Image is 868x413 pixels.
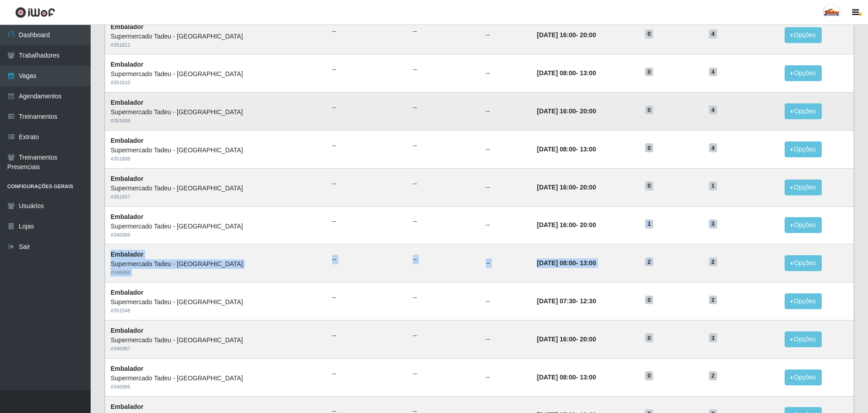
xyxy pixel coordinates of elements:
[580,297,596,305] time: 12:30
[709,296,717,305] span: 2
[709,333,717,342] span: 3
[413,65,475,74] ul: --
[580,184,596,191] time: 20:00
[537,259,576,267] time: [DATE] 08:00
[709,371,717,380] span: 2
[537,107,576,115] time: [DATE] 16:00
[480,358,532,396] td: --
[111,137,143,144] strong: Embalador
[537,31,576,39] time: [DATE] 16:00
[111,146,321,155] div: Supermercado Tadeu - [GEOGRAPHIC_DATA]
[537,69,576,77] time: [DATE] 08:00
[709,258,717,267] span: 2
[709,106,717,115] span: 4
[645,371,653,380] span: 0
[332,179,402,189] ul: --
[111,99,143,106] strong: Embalador
[537,374,596,381] strong: -
[537,374,576,381] time: [DATE] 08:00
[111,297,321,307] div: Supermercado Tadeu - [GEOGRAPHIC_DATA]
[111,69,321,79] div: Supermercado Tadeu - [GEOGRAPHIC_DATA]
[580,374,596,381] time: 13:00
[332,293,402,302] ul: --
[645,68,653,77] span: 0
[785,141,822,157] button: Opções
[332,103,402,112] ul: --
[413,27,475,36] ul: --
[111,222,321,231] div: Supermercado Tadeu - [GEOGRAPHIC_DATA]
[580,69,596,77] time: 13:00
[480,244,532,282] td: --
[580,259,596,267] time: 13:00
[785,180,822,195] button: Opções
[111,175,143,182] strong: Embalador
[537,146,576,153] time: [DATE] 08:00
[413,103,475,112] ul: --
[413,331,475,340] ul: --
[413,293,475,302] ul: --
[480,16,532,54] td: --
[111,41,321,49] div: # 351611
[480,320,532,358] td: --
[413,141,475,151] ul: --
[785,293,822,309] button: Opções
[111,193,321,201] div: # 351607
[111,184,321,193] div: Supermercado Tadeu - [GEOGRAPHIC_DATA]
[645,106,653,115] span: 0
[111,345,321,353] div: # 346987
[111,327,143,334] strong: Embalador
[537,259,596,267] strong: -
[537,146,596,153] strong: -
[480,130,532,168] td: --
[537,184,576,191] time: [DATE] 16:00
[785,369,822,385] button: Opções
[111,251,143,258] strong: Embalador
[709,143,717,152] span: 4
[645,143,653,152] span: 0
[785,255,822,271] button: Opções
[537,297,576,305] time: [DATE] 07:30
[332,141,402,151] ul: --
[537,335,596,343] strong: -
[537,335,576,343] time: [DATE] 16:00
[480,54,532,92] td: --
[785,103,822,119] button: Opções
[111,307,321,315] div: # 351548
[645,296,653,305] span: 0
[332,331,402,340] ul: --
[111,107,321,117] div: Supermercado Tadeu - [GEOGRAPHIC_DATA]
[709,29,717,39] span: 4
[111,117,321,125] div: # 351609
[413,179,475,189] ul: --
[785,65,822,81] button: Opções
[645,181,653,190] span: 0
[111,335,321,345] div: Supermercado Tadeu - [GEOGRAPHIC_DATA]
[111,365,143,372] strong: Embalador
[111,383,321,391] div: # 346986
[111,155,321,163] div: # 351608
[413,217,475,226] ul: --
[111,32,321,41] div: Supermercado Tadeu - [GEOGRAPHIC_DATA]
[332,27,402,36] ul: --
[785,217,822,233] button: Opções
[111,23,143,30] strong: Embalador
[580,107,596,115] time: 20:00
[785,331,822,347] button: Opções
[537,31,596,39] strong: -
[111,289,143,296] strong: Embalador
[537,184,596,191] strong: -
[15,7,55,18] img: CoreUI Logo
[111,259,321,269] div: Supermercado Tadeu - [GEOGRAPHIC_DATA]
[537,107,596,115] strong: -
[709,68,717,77] span: 4
[580,146,596,153] time: 13:00
[332,65,402,74] ul: --
[480,92,532,131] td: --
[413,255,475,264] ul: --
[332,217,402,226] ul: --
[332,369,402,379] ul: --
[537,221,576,228] time: [DATE] 16:00
[111,231,321,239] div: # 346989
[645,258,653,267] span: 2
[111,61,143,68] strong: Embalador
